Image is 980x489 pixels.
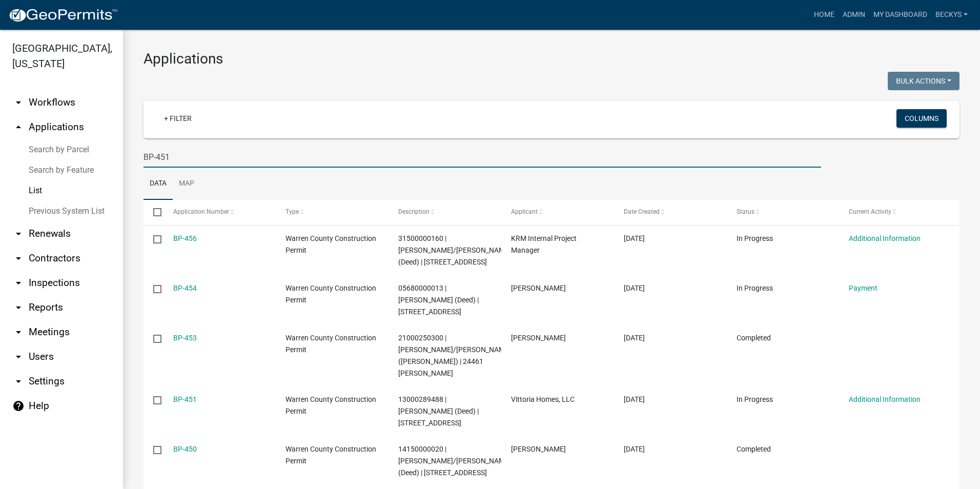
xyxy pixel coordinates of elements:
span: Troy Bushnell [511,445,566,453]
span: Susan [511,334,566,342]
span: 09/17/2025 [624,234,645,242]
i: arrow_drop_down [12,252,25,264]
a: Data [144,168,173,200]
span: In Progress [737,395,773,403]
i: arrow_drop_down [12,228,25,240]
a: Additional Information [849,395,921,403]
i: arrow_drop_down [12,96,25,109]
span: Description [398,208,430,215]
button: Bulk Actions [888,72,959,90]
a: + Filter [156,109,200,128]
span: Warren County Construction Permit [285,334,376,354]
datatable-header-cell: Date Created [614,200,727,225]
span: Status [737,208,754,215]
a: BP-454 [173,284,197,292]
a: Home [810,5,839,25]
span: 09/14/2025 [624,284,645,292]
span: Warren County Construction Permit [285,234,376,254]
span: Application Number [173,208,229,215]
datatable-header-cell: Select [144,200,163,225]
i: arrow_drop_down [12,326,25,338]
input: Search for applications [144,147,821,168]
i: arrow_drop_down [12,301,25,314]
datatable-header-cell: Description [389,200,501,225]
span: 05680000013 | LARSEN, LEE (Deed) | 6306 R63 hwy [398,284,479,316]
a: Additional Information [849,234,921,242]
a: beckys [931,5,972,25]
span: In Progress [737,284,773,292]
span: 21000250300 | LOVELL, DONALD G/SUSAN M (Deed) | 24461 ELTHON PL [398,334,511,377]
i: arrow_drop_down [12,375,25,388]
span: 09/10/2025 [624,445,645,453]
span: Warren County Construction Permit [285,395,376,415]
span: 09/12/2025 [624,334,645,342]
span: 09/11/2025 [624,395,645,403]
a: BP-450 [173,445,197,453]
datatable-header-cell: Current Activity [839,200,952,225]
a: BP-453 [173,334,197,342]
a: Admin [839,5,869,25]
i: help [12,400,25,412]
a: Map [173,168,200,200]
span: 31500000160 | JOHNSON, TYLER/NORMAN, DANIELLE (Deed) | 18018 78TH LN [398,234,511,266]
datatable-header-cell: Application Number [163,200,276,225]
span: KRM Internal Project Manager [511,234,577,254]
h3: Applications [144,50,959,68]
span: Warren County Construction Permit [285,284,376,304]
a: Payment [849,284,877,292]
span: 14150000020 | THORNTON, RICKY JR/SHAE (Deed) | 9391 110TH AVE [398,445,511,477]
i: arrow_drop_down [12,351,25,363]
span: 13000289488 | WESTRA, CASEY (Deed) | 5444 NW 155th Avenue [398,395,479,427]
span: lee larsen [511,284,566,292]
span: Warren County Construction Permit [285,445,376,465]
span: Date Created [624,208,660,215]
a: My Dashboard [869,5,931,25]
button: Columns [896,109,947,128]
span: Type [285,208,299,215]
span: In Progress [737,234,773,242]
i: arrow_drop_down [12,277,25,289]
span: Applicant [511,208,538,215]
datatable-header-cell: Status [726,200,839,225]
span: Vittoria Homes, LLC [511,395,575,403]
a: BP-451 [173,395,197,403]
datatable-header-cell: Type [276,200,389,225]
span: Completed [737,445,771,453]
span: Completed [737,334,771,342]
i: arrow_drop_up [12,121,25,133]
datatable-header-cell: Applicant [501,200,614,225]
a: BP-456 [173,234,197,242]
span: Current Activity [849,208,891,215]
